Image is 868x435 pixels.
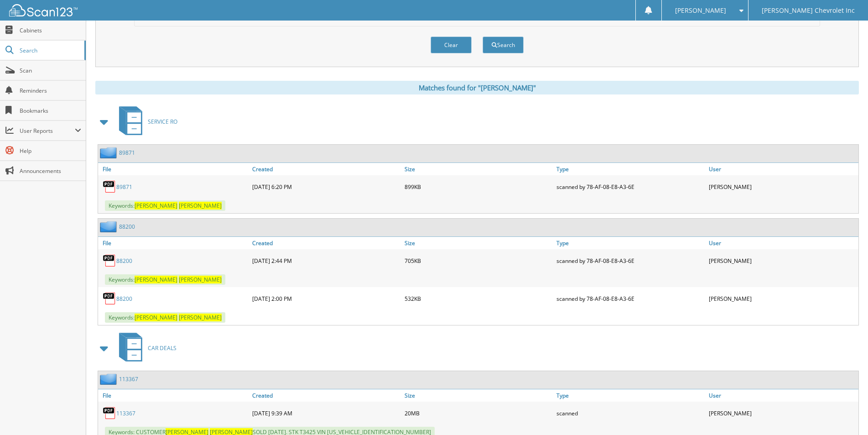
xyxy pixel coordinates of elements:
[250,389,402,402] a: Created
[179,202,222,210] span: [PERSON_NAME]
[98,163,250,175] a: File
[116,409,135,417] a: 113367
[554,178,706,196] div: scanned by 78-AF-08-E8-A3-6E
[119,223,135,231] a: 88200
[114,330,177,366] a: CAR DEALS
[116,257,132,265] a: 88200
[250,163,402,175] a: Created
[119,375,138,383] a: 113367
[98,389,250,402] a: File
[135,202,177,210] span: [PERSON_NAME]
[707,252,858,270] div: [PERSON_NAME]
[250,289,402,308] div: [DATE] 2:00 PM
[707,237,858,249] a: User
[707,389,858,402] a: User
[20,107,81,115] span: Bookmarks
[20,167,81,175] span: Announcements
[135,276,177,283] span: [PERSON_NAME]
[822,391,868,435] iframe: Chat Widget
[554,389,706,402] a: Type
[119,149,135,157] a: 89871
[20,26,81,34] span: Cabinets
[402,289,554,308] div: 532KB
[100,373,119,385] img: folder2.png
[105,200,225,211] span: Keywords:
[148,344,177,352] span: CAR DEALS
[103,406,116,420] img: PDF.png
[105,274,225,285] span: Keywords:
[114,104,177,140] a: SERVICE RO
[20,127,75,135] span: User Reports
[20,147,81,155] span: Help
[554,237,706,249] a: Type
[402,163,554,175] a: Size
[402,252,554,270] div: 705KB
[431,37,472,53] button: Clear
[179,314,222,321] span: [PERSON_NAME]
[707,404,858,422] div: [PERSON_NAME]
[554,404,706,422] div: scanned
[95,81,859,94] div: Matches found for "[PERSON_NAME]"
[250,237,402,249] a: Created
[707,289,858,308] div: [PERSON_NAME]
[402,237,554,249] a: Size
[675,8,726,13] span: [PERSON_NAME]
[20,67,81,74] span: Scan
[148,118,177,126] span: SERVICE RO
[762,8,855,13] span: [PERSON_NAME] Chevrolet Inc
[707,178,858,196] div: [PERSON_NAME]
[554,163,706,175] a: Type
[103,292,116,305] img: PDF.png
[483,37,524,53] button: Search
[105,312,225,323] span: Keywords:
[116,183,132,191] a: 89871
[135,314,177,321] span: [PERSON_NAME]
[98,237,250,249] a: File
[179,276,222,283] span: [PERSON_NAME]
[103,254,116,267] img: PDF.png
[116,295,132,303] a: 88200
[100,221,119,232] img: folder2.png
[20,47,80,54] span: Search
[250,404,402,422] div: [DATE] 9:39 AM
[103,180,116,194] img: PDF.png
[20,87,81,94] span: Reminders
[402,389,554,402] a: Size
[554,289,706,308] div: scanned by 78-AF-08-E8-A3-6E
[707,163,858,175] a: User
[250,252,402,270] div: [DATE] 2:44 PM
[100,147,119,158] img: folder2.png
[9,4,78,16] img: scan123-logo-white.svg
[250,178,402,196] div: [DATE] 6:20 PM
[402,178,554,196] div: 899KB
[554,252,706,270] div: scanned by 78-AF-08-E8-A3-6E
[402,404,554,422] div: 20MB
